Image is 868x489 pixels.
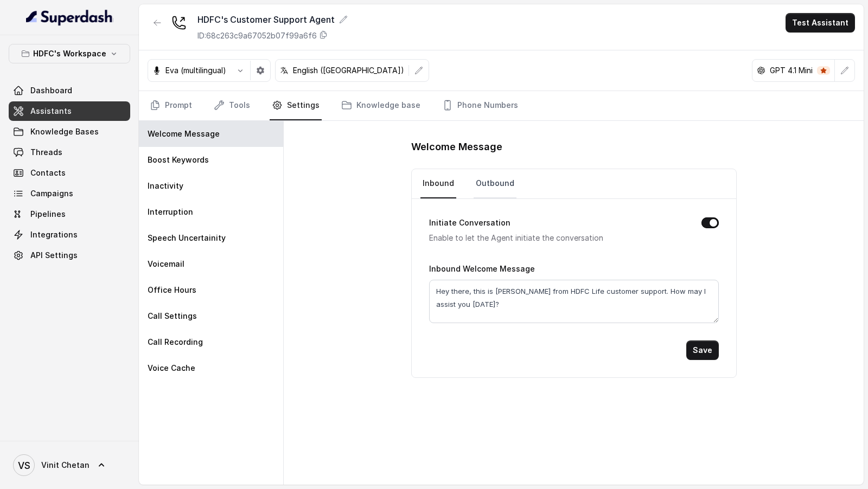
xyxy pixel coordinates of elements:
[339,91,423,120] a: Knowledge base
[30,209,66,220] span: Pipelines
[9,101,130,121] a: Assistants
[30,168,66,178] span: Contacts
[197,30,317,41] p: ID: 68c263c9a67052b07f99a6f6
[26,9,113,26] img: light.svg
[30,85,72,96] span: Dashboard
[429,231,684,244] p: Enable to let the Agent initiate the conversation
[429,280,719,323] textarea: Hey there, this is [PERSON_NAME] from HDFC Life customer support. How may I assist you [DATE]?
[30,250,78,261] span: API Settings
[148,91,194,120] a: Prompt
[148,181,183,191] p: Inactivity
[9,163,130,183] a: Contacts
[429,216,510,229] label: Initiate Conversation
[41,460,90,471] span: Vinit Chetan
[148,337,203,348] p: Call Recording
[148,285,196,295] p: Office Hours
[148,207,193,217] p: Interruption
[165,65,226,76] p: Eva (multilingual)
[9,450,130,480] a: Vinit Chetan
[9,204,130,224] a: Pipelines
[18,460,30,471] text: VS
[148,233,226,243] p: Speech Uncertainity
[9,81,130,100] a: Dashboard
[148,311,197,321] p: Call Settings
[30,126,99,137] span: Knowledge Bases
[9,246,130,265] a: API Settings
[9,44,130,63] button: HDFC's Workspace
[9,225,130,244] a: Integrations
[30,106,72,117] span: Assistants
[686,340,719,360] button: Save
[33,47,106,60] p: HDFC's Workspace
[411,138,737,156] h1: Welcome Message
[270,91,322,120] a: Settings
[148,91,855,120] nav: Tabs
[420,169,456,198] a: Inbound
[9,184,130,203] a: Campaigns
[197,13,348,26] div: HDFC's Customer Support Agent
[148,155,209,165] p: Boost Keywords
[770,65,813,76] p: GPT 4.1 Mini
[9,122,130,141] a: Knowledge Bases
[293,65,404,76] p: English ([GEOGRAPHIC_DATA])
[30,147,62,158] span: Threads
[30,229,78,240] span: Integrations
[148,128,220,139] p: Welcome Message
[757,66,765,75] svg: openai logo
[212,91,252,120] a: Tools
[440,91,520,120] a: Phone Numbers
[9,143,130,162] a: Threads
[429,264,535,273] label: Inbound Welcome Message
[148,363,195,374] p: Voice Cache
[30,188,73,199] span: Campaigns
[148,259,184,269] p: Voicemail
[420,169,727,198] nav: Tabs
[474,169,516,198] a: Outbound
[786,13,855,33] button: Test Assistant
